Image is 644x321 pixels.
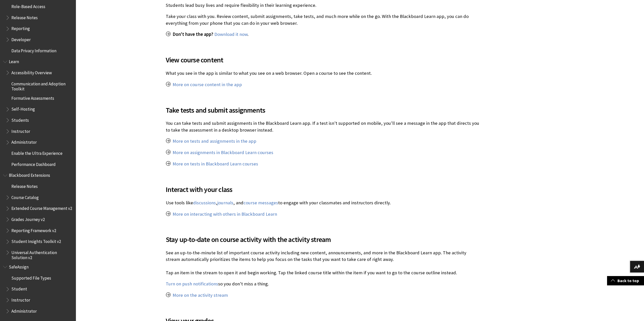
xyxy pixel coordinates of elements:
[11,226,56,233] span: Reporting Framework v2
[166,281,218,287] a: Turn on push notifications
[11,193,39,200] span: Course Catalog
[173,138,256,144] a: More on tests and assignments in the app
[11,215,45,222] span: Grades Journey v2
[11,160,56,167] span: Performance Dashboard
[9,263,29,269] span: SafeAssign
[214,31,247,37] a: Download it now
[166,250,480,276] p: See an up-to-the-minute list of important course activity including new content, announcements, a...
[173,211,277,217] a: More on interacting with others in Blackboard Learn
[166,105,480,115] span: Take tests and submit assignments
[11,237,61,244] span: Student Insights Toolkit v2
[11,13,38,20] span: Release Notes
[166,70,480,77] p: What you see in the app is similar to what you see on a web browser. Open a course to see the con...
[166,120,480,133] p: You can take tests and submit assignments in the Blackboard Learn app. If a test isn't supported ...
[11,80,72,91] span: Communication and Adoption Toolkit
[11,105,35,112] span: Self-Hosting
[11,2,45,9] span: Role-Based Access
[11,182,38,189] span: Release Notes
[11,149,63,156] span: Enable the Ultra Experience
[11,307,37,314] span: Administrator
[11,116,29,123] span: Students
[173,31,213,37] span: Don't have the app?
[9,171,50,178] span: Blackboard Extensions
[3,171,73,260] nav: Book outline for Blackboard Extensions
[3,58,73,169] nav: Book outline for Blackboard Learn Help
[11,24,30,31] span: Reporting
[11,204,72,211] span: Extended Course Management v2
[193,200,216,206] a: discussions
[166,200,480,206] p: Use tools like , , and to engage with your classmates and instructors directly.
[11,274,51,281] span: Supported File Types
[166,281,480,287] p: so you don't miss a thing.
[607,276,644,285] a: Back to top
[11,94,54,101] span: Formative Assessments
[11,138,37,145] span: Administrator
[11,127,30,134] span: Instructor
[11,285,27,292] span: Student
[166,31,480,38] p: .
[243,200,278,206] a: course messages
[173,292,228,298] a: More on the activity stream
[217,200,233,206] a: journals
[11,35,31,42] span: Developer
[11,68,52,75] span: Accessibility Overview
[166,2,480,9] p: Students lead busy lives and require flexibility in their learning experience.
[166,55,480,65] span: View course content
[11,46,56,53] span: Data Privacy Information
[9,58,19,64] span: Learn
[166,234,480,245] span: Stay up-to-date on course activity with the activity stream
[173,161,258,167] a: More on tests in Blackboard Learn courses
[173,150,273,156] a: More on assignments in Blackboard Learn courses
[173,82,242,88] a: More on course content in the app
[11,248,72,260] span: Universal Authentication Solution v2
[166,184,480,195] span: Interact with your class
[3,263,73,315] nav: Book outline for Blackboard SafeAssign
[11,296,30,303] span: Instructor
[166,13,480,26] p: Take your class with you. Review content, submit assignments, take tests, and much more while on ...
